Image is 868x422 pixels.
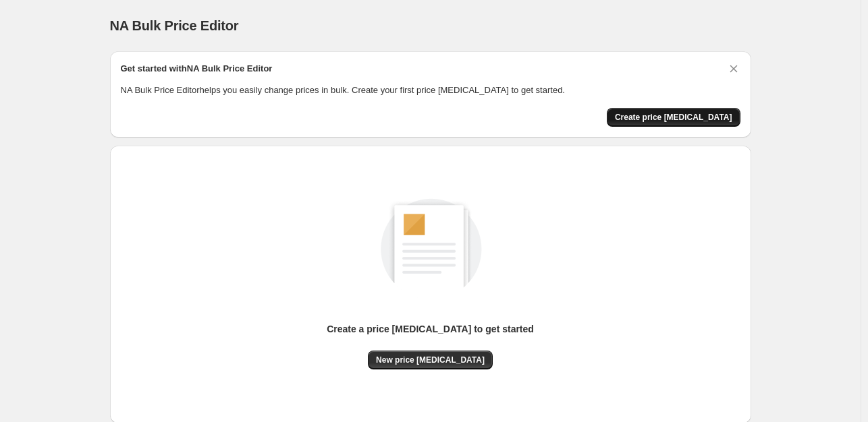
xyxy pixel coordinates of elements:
[327,322,534,336] p: Create a price [MEDICAL_DATA] to get started
[110,18,239,33] span: NA Bulk Price Editor
[615,112,732,123] span: Create price [MEDICAL_DATA]
[121,84,740,97] p: NA Bulk Price Editor helps you easily change prices in bulk. Create your first price [MEDICAL_DAT...
[368,351,493,369] button: New price [MEDICAL_DATA]
[121,62,273,76] h2: Get started with NA Bulk Price Editor
[607,108,740,127] button: Create price change job
[376,355,485,365] span: New price [MEDICAL_DATA]
[727,62,740,76] button: Dismiss card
